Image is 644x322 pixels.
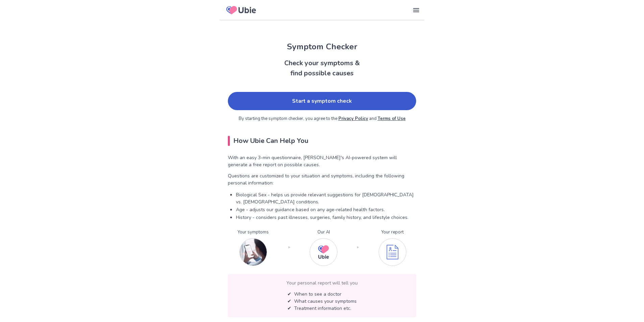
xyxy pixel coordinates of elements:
[233,279,411,287] p: Your personal report will tell you
[287,298,357,305] p: ✔︎ What causes your symptoms
[238,229,269,236] p: Your symptoms
[220,41,424,53] h1: Symptom Checker
[228,154,416,168] p: With an easy 3-min questionnaire, [PERSON_NAME]'s AI-powered system will generate a free report o...
[236,214,416,221] p: History - considers past illnesses, surgeries, family history, and lifestyle choices.
[236,206,416,213] p: Age - adjusts our guidance based on any age-related health factors.
[338,116,368,122] a: Privacy Policy
[379,229,406,236] p: Your report
[228,116,416,122] p: By starting the symptom checker, you agree to the and
[228,172,416,187] p: Questions are customized to your situation and symptoms, including the following personal informa...
[239,238,267,266] img: Input your symptoms
[287,305,357,312] p: ✔︎ Treatment information etc.
[228,136,416,146] h2: How Ubie Can Help You
[379,238,406,266] img: You get your personalized report
[310,229,337,236] p: Our AI
[220,58,424,78] h2: Check your symptoms & find possible causes
[236,191,416,205] p: Biological Sex - helps us provide relevant suggestions for [DEMOGRAPHIC_DATA] vs. [DEMOGRAPHIC_DA...
[310,238,337,266] img: Our AI checks your symptoms
[287,291,357,298] p: ✔ When to see a doctor
[228,92,416,110] a: Start a symptom check
[378,116,406,122] a: Terms of Use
